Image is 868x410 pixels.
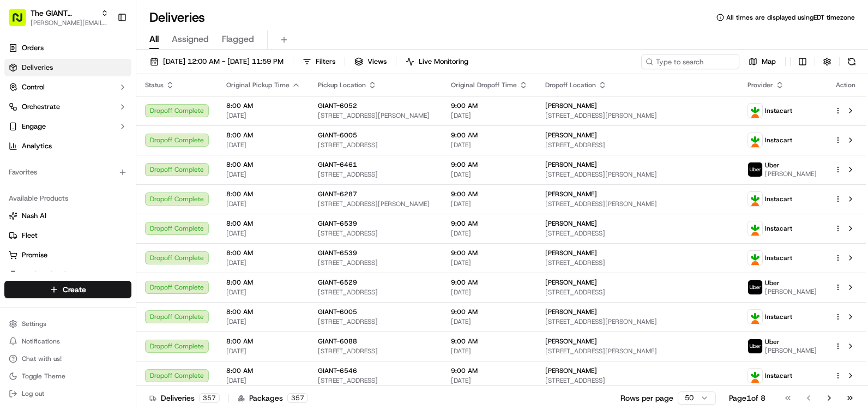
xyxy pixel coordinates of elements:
[451,131,528,140] span: 9:00 AM
[765,106,792,115] span: Instacart
[765,279,780,287] span: Uber
[318,170,433,179] span: [STREET_ADDRESS]
[318,190,357,198] span: GIANT-6287
[63,284,86,295] span: Create
[545,376,730,385] span: [STREET_ADDRESS]
[22,158,83,169] span: Knowledge Base
[545,170,730,179] span: [STREET_ADDRESS][PERSON_NAME]
[545,219,597,228] span: [PERSON_NAME]
[222,33,254,46] span: Flagged
[226,170,300,179] span: [DATE]
[451,317,528,326] span: [DATE]
[451,200,528,208] span: [DATE]
[451,337,528,346] span: 9:00 AM
[88,154,179,173] a: 💻API Documentation
[4,369,131,384] button: Toggle Theme
[545,190,597,198] span: [PERSON_NAME]
[419,57,468,67] span: Live Monitoring
[545,366,597,375] span: [PERSON_NAME]
[31,19,108,27] button: [PERSON_NAME][EMAIL_ADDRESS][PERSON_NAME][DOMAIN_NAME]
[226,219,300,228] span: 8:00 AM
[545,229,730,238] span: [STREET_ADDRESS]
[22,122,46,131] span: Engage
[765,287,817,296] span: [PERSON_NAME]
[318,160,357,169] span: GIANT-6461
[318,337,357,346] span: GIANT-6088
[748,81,773,89] span: Provider
[11,11,33,33] img: Nash
[349,54,391,69] button: Views
[149,9,205,26] h1: Deliveries
[226,258,300,267] span: [DATE]
[77,184,132,193] a: Powered byPylon
[765,195,792,203] span: Instacart
[318,141,433,149] span: [STREET_ADDRESS]
[226,81,290,89] span: Original Pickup Time
[545,337,597,346] span: [PERSON_NAME]
[9,231,127,240] a: Fleet
[22,102,60,112] span: Orchestrate
[451,190,528,198] span: 9:00 AM
[765,136,792,144] span: Instacart
[545,278,597,287] span: [PERSON_NAME]
[318,317,433,326] span: [STREET_ADDRESS]
[545,81,596,89] span: Dropoff Location
[765,346,817,355] span: [PERSON_NAME]
[22,389,44,398] span: Log out
[748,162,762,177] img: profile_uber_ahold_partner.png
[316,57,335,67] span: Filters
[103,158,175,169] span: API Documentation
[748,251,762,265] img: profile_instacart_ahold_partner.png
[451,229,528,238] span: [DATE]
[226,190,300,198] span: 8:00 AM
[226,141,300,149] span: [DATE]
[318,101,357,110] span: GIANT-6052
[318,81,366,89] span: Pickup Location
[545,347,730,355] span: [STREET_ADDRESS][PERSON_NAME]
[748,369,762,383] img: profile_instacart_ahold_partner.png
[545,307,597,316] span: [PERSON_NAME]
[185,107,198,120] button: Start new chat
[765,161,780,170] span: Uber
[4,266,131,284] button: Product Catalog
[729,393,765,403] div: Page 1 of 8
[318,307,357,316] span: GIANT-6005
[451,249,528,257] span: 9:00 AM
[4,39,131,57] a: Orders
[748,104,762,118] img: profile_instacart_ahold_partner.png
[226,376,300,385] span: [DATE]
[748,192,762,206] img: profile_instacart_ahold_partner.png
[451,278,528,287] span: 9:00 AM
[451,307,528,316] span: 9:00 AM
[545,141,730,149] span: [STREET_ADDRESS]
[11,104,31,124] img: 1736555255976-a54dd68f-1ca7-489b-9aae-adbdc363a1c4
[318,347,433,355] span: [STREET_ADDRESS]
[451,111,528,120] span: [DATE]
[545,317,730,326] span: [STREET_ADDRESS][PERSON_NAME]
[4,190,131,207] div: Available Products
[149,33,159,46] span: All
[641,54,739,69] input: Type to search
[451,141,528,149] span: [DATE]
[226,288,300,297] span: [DATE]
[226,111,300,120] span: [DATE]
[545,101,597,110] span: [PERSON_NAME]
[545,288,730,297] span: [STREET_ADDRESS]
[226,249,300,257] span: 8:00 AM
[4,334,131,349] button: Notifications
[744,54,781,69] button: Map
[318,288,433,297] span: [STREET_ADDRESS]
[22,354,62,363] span: Chat with us!
[4,164,131,181] div: Favorites
[226,101,300,110] span: 8:00 AM
[4,281,131,298] button: Create
[4,351,131,366] button: Chat with us!
[4,79,131,96] button: Control
[545,160,597,169] span: [PERSON_NAME]
[226,131,300,140] span: 8:00 AM
[4,118,131,135] button: Engage
[765,170,817,178] span: [PERSON_NAME]
[451,160,528,169] span: 9:00 AM
[451,219,528,228] span: 9:00 AM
